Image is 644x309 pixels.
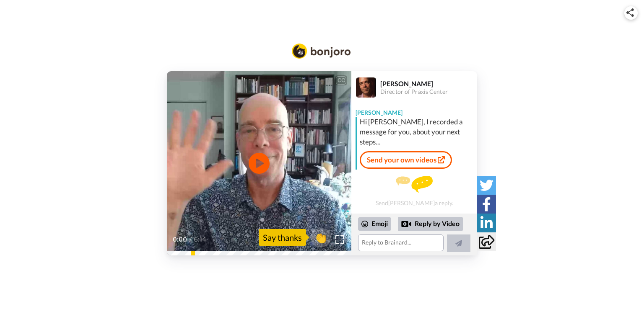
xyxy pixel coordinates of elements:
img: Full screen [335,235,344,244]
button: 👏 [310,228,331,247]
span: 6:14 [194,234,208,245]
div: Hi [PERSON_NAME], I recorded a message for you, about your next steps... [360,117,475,147]
div: Reply by Video [398,217,463,231]
div: Say thanks [259,229,306,246]
span: / [189,234,192,245]
div: [PERSON_NAME] [351,104,477,117]
div: [PERSON_NAME] [380,80,477,88]
div: CC [336,76,346,85]
div: Emoji [358,217,391,231]
img: message.svg [396,176,433,193]
div: Director of Praxis Center [380,88,477,95]
img: Profile Image [356,77,376,98]
span: 👏 [310,231,331,244]
img: Bonjoro Logo [292,44,351,59]
span: 0:00 [173,234,187,245]
div: Reply by Video [401,219,411,229]
a: Send your own videos [360,151,452,169]
div: Send [PERSON_NAME] a reply. [351,173,477,209]
img: ic_share.svg [626,8,634,17]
